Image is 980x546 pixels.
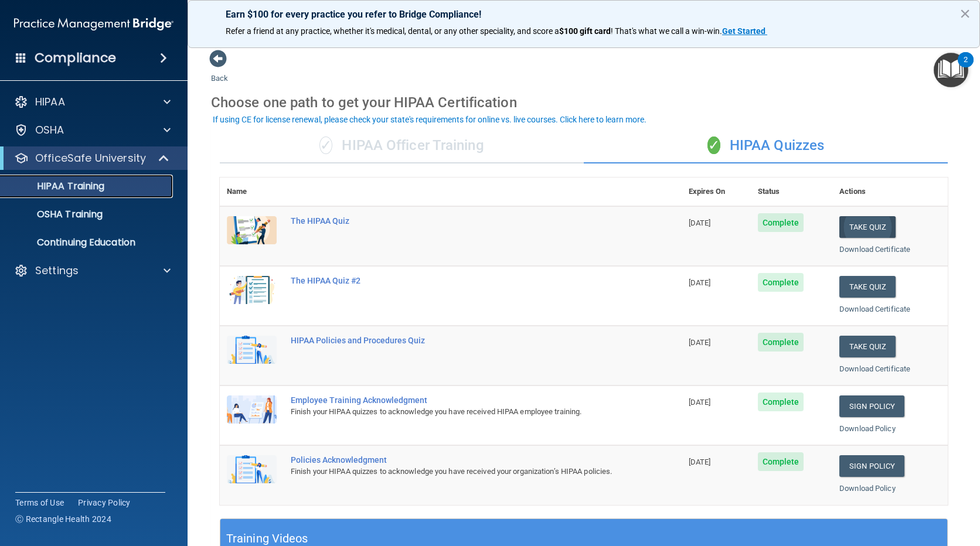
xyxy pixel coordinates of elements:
[14,151,170,165] a: OfficeSafe University
[682,178,751,206] th: Expires On
[758,393,804,411] span: Complete
[15,497,64,509] a: Terms of Use
[8,180,104,192] p: HIPAA Training
[291,465,623,479] div: Finish your HIPAA quizzes to acknowledge you have received your organization’s HIPAA policies.
[15,513,111,525] span: Ⓒ Rectangle Health 2024
[584,128,948,163] div: HIPAA Quizzes
[707,136,720,154] span: ✓
[758,213,804,232] span: Complete
[839,484,896,493] a: Download Policy
[226,26,559,36] span: Refer a friend at any practice, whether it's medical, dental, or any other speciality, and score a
[291,336,623,345] div: HIPAA Policies and Procedures Quiz
[35,264,79,278] p: Settings
[291,405,623,419] div: Finish your HIPAA quizzes to acknowledge you have received HIPAA employee training.
[722,26,767,36] a: Get Started
[220,128,584,163] div: HIPAA Officer Training
[211,86,957,120] div: Choose one path to get your HIPAA Certification
[722,26,765,36] strong: Get Started
[213,115,646,124] div: If using CE for license renewal, please check your state's requirements for online vs. live cours...
[839,245,910,254] a: Download Certificate
[35,151,146,165] p: OfficeSafe University
[839,305,910,313] a: Download Certificate
[689,458,711,466] span: [DATE]
[689,219,711,227] span: [DATE]
[758,273,804,292] span: Complete
[8,237,168,248] p: Continuing Education
[832,178,948,206] th: Actions
[8,209,103,220] p: OSHA Training
[689,278,711,287] span: [DATE]
[758,333,804,352] span: Complete
[35,123,64,137] p: OSHA
[14,12,173,36] img: PMB logo
[291,276,623,285] div: The HIPAA Quiz #2
[35,95,65,109] p: HIPAA
[758,452,804,471] span: Complete
[14,264,171,278] a: Settings
[839,216,896,238] button: Take Quiz
[611,26,722,36] span: ! That's what we call a win-win.
[78,497,131,509] a: Privacy Policy
[839,424,896,433] a: Download Policy
[291,395,623,405] div: Employee Training Acknowledgment
[35,50,116,66] h4: Compliance
[751,178,833,206] th: Status
[839,455,904,477] a: Sign Policy
[211,60,228,83] a: Back
[211,114,648,125] button: If using CE for license renewal, please check your state's requirements for online vs. live cours...
[839,364,910,373] a: Download Certificate
[934,53,968,87] button: Open Resource Center, 2 new notifications
[14,95,171,109] a: HIPAA
[319,136,332,154] span: ✓
[839,336,896,357] button: Take Quiz
[839,395,904,417] a: Sign Policy
[220,178,284,206] th: Name
[839,276,896,298] button: Take Quiz
[689,338,711,347] span: [DATE]
[14,123,171,137] a: OSHA
[226,9,942,20] p: Earn $100 for every practice you refer to Bridge Compliance!
[291,216,623,226] div: The HIPAA Quiz
[689,398,711,407] span: [DATE]
[559,26,611,36] strong: $100 gift card
[959,4,971,23] button: Close
[291,455,623,465] div: Policies Acknowledgment
[964,60,968,75] div: 2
